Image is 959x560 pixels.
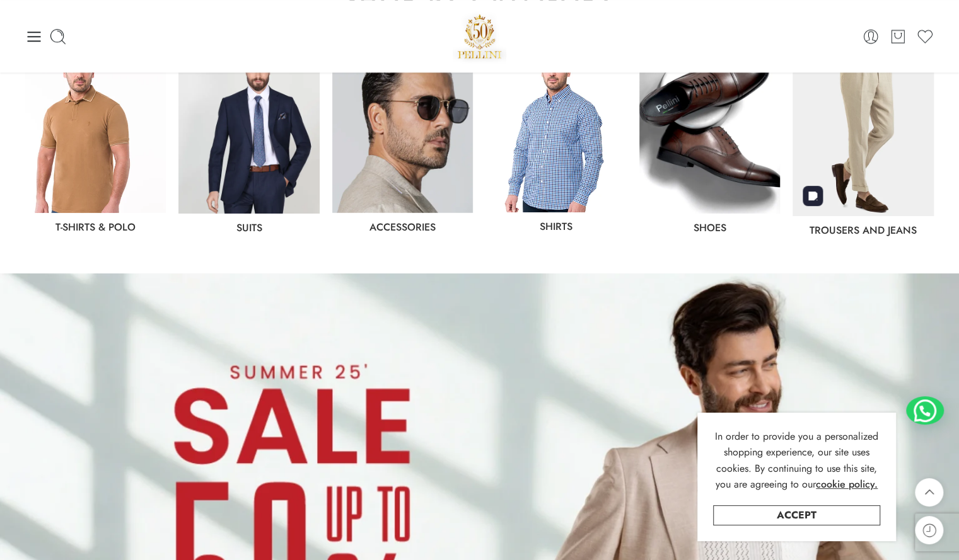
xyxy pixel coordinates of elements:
[453,9,507,63] img: Pellini
[236,220,262,235] a: Suits
[540,219,572,234] a: Shirts
[694,220,726,235] a: shoes
[55,220,136,234] a: T-Shirts & Polo
[862,28,880,45] a: Login / Register
[715,429,878,492] span: In order to provide you a personalized shopping experience, our site uses cookies. By continuing ...
[916,28,934,45] a: Wishlist
[810,223,917,237] a: Trousers and jeans
[453,9,507,63] a: Pellini -
[816,476,878,493] a: cookie policy.
[713,505,880,525] a: Accept
[369,220,436,234] a: Accessories
[889,28,907,45] a: Cart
